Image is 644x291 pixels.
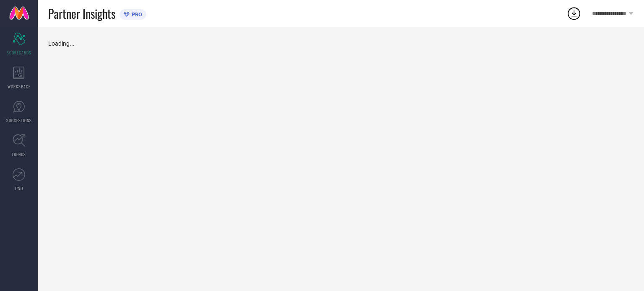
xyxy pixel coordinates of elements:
[566,6,582,21] div: Open download list
[6,117,32,124] span: SUGGESTIONS
[12,151,26,157] span: TRENDS
[48,5,115,22] span: Partner Insights
[8,83,31,90] span: WORKSPACE
[48,40,75,47] span: Loading...
[130,11,142,18] span: PRO
[7,49,31,56] span: SCORECARDS
[15,185,23,191] span: FWD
